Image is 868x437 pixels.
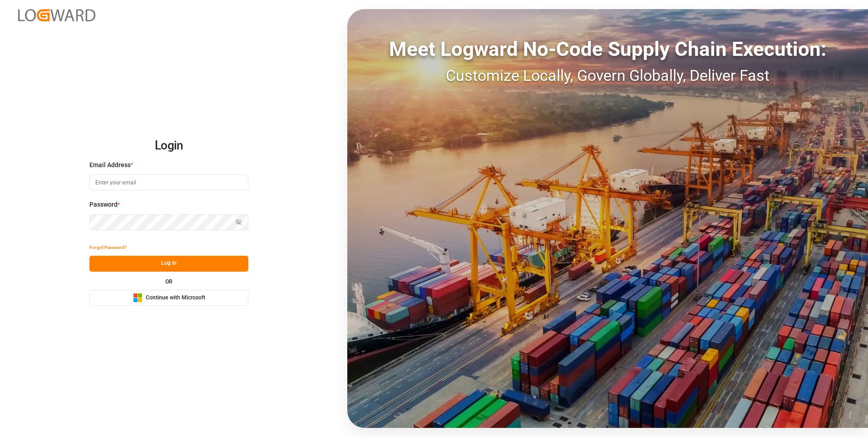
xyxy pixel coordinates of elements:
[89,160,131,170] span: Email Address
[89,131,248,160] h2: Login
[89,200,118,209] span: Password
[89,174,248,190] input: Enter your email
[89,240,127,256] button: Forgot Password?
[146,294,205,302] span: Continue with Microsoft
[347,64,868,87] div: Customize Locally, Govern Globally, Deliver Fast
[89,256,248,272] button: Log In
[165,279,173,284] small: OR
[89,290,248,306] button: Continue with Microsoft
[18,9,95,21] img: Logward_new_orange.png
[347,34,868,64] div: Meet Logward No-Code Supply Chain Execution:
